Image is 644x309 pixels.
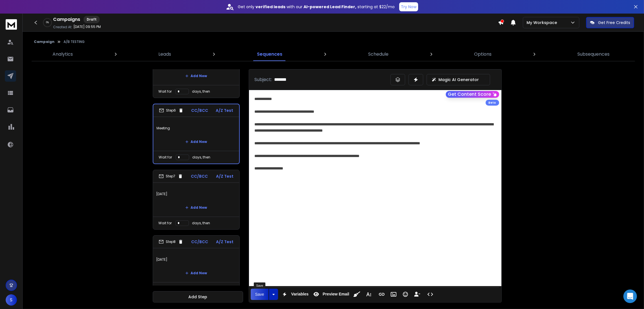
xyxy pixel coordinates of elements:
button: Emoticons [400,289,411,300]
button: Add New [181,202,212,213]
button: Add New [181,267,212,279]
div: Draft [84,16,100,23]
li: Step7CC/BCCA/Z Test[DATE]Add NewWait fordays, then [153,170,240,230]
button: S [6,294,17,306]
p: Magic AI Generator [439,77,479,82]
p: CC/BCC [191,173,208,179]
p: A/Z Test [216,108,233,113]
div: Open Intercom Messenger [623,290,637,303]
p: A/Z Test [216,173,234,179]
button: Magic AI Generator [427,74,490,85]
p: Wait for [159,221,172,225]
div: Step 8 [159,239,183,244]
p: [DATE] [156,186,236,202]
a: Schedule [365,47,392,61]
li: Step6CC/BCCA/Z TestMeetingAdd NewWait fordays, then [153,104,240,164]
p: Analytics [53,51,73,58]
button: Variables [279,289,310,300]
p: A/Z Test [216,239,234,245]
p: Options [474,51,492,58]
button: Add New [181,70,212,82]
p: Created At: [53,25,72,29]
button: Save [251,289,269,300]
p: 0 % [46,21,49,24]
button: Add New [181,136,212,147]
p: CC/BCC [191,239,208,245]
div: Beta [486,100,499,106]
h1: Campaigns [53,16,80,23]
li: Step8CC/BCCA/Z Test[DATE]Add NewWait fordays, then [153,235,240,295]
p: Wait for [159,89,172,94]
img: logo [6,19,17,30]
a: Sequences [254,47,286,61]
button: Insert Unsubscribe Link [412,289,423,300]
strong: AI-powered Lead Finder, [304,4,356,10]
button: Get Content Score [446,91,499,98]
p: days, then [192,89,210,94]
button: Campaign [34,40,54,44]
button: Insert Link (Ctrl+K) [376,289,387,300]
strong: verified leads [256,4,285,10]
p: Sequences [257,51,282,58]
p: days, then [193,155,211,160]
div: Step 7 [159,174,183,179]
a: Leads [155,47,175,61]
a: Options [471,47,495,61]
p: [DATE] 09:55 PM [73,25,101,29]
p: days, then [192,221,210,225]
button: Code View [425,289,436,300]
p: Get only with our starting at $22/mo [238,4,395,10]
p: Subsequences [577,51,610,58]
p: Get Free Credits [598,20,630,25]
p: Wait for [159,155,172,160]
button: Clean HTML [352,289,362,300]
p: CC/BCC [191,108,208,113]
a: Subsequences [574,47,613,61]
p: Meeting [157,120,236,136]
button: Try Now [399,2,418,11]
p: Try Now [401,4,416,10]
div: Save [254,282,265,289]
p: A/B TESTING [64,40,85,44]
p: Leads [159,51,171,58]
p: [DATE] [156,252,236,267]
p: Subject: [255,76,272,83]
p: My Workspace [527,20,559,25]
p: Schedule [368,51,388,58]
a: Analytics [49,47,76,61]
button: Preview Email [311,289,350,300]
button: More Text [363,289,374,300]
span: Preview Email [322,292,350,297]
button: Add Step [153,291,243,303]
button: Insert Image (Ctrl+P) [388,289,399,300]
button: Get Free Credits [586,17,634,28]
span: Variables [290,292,310,297]
div: Step 6 [159,108,184,113]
